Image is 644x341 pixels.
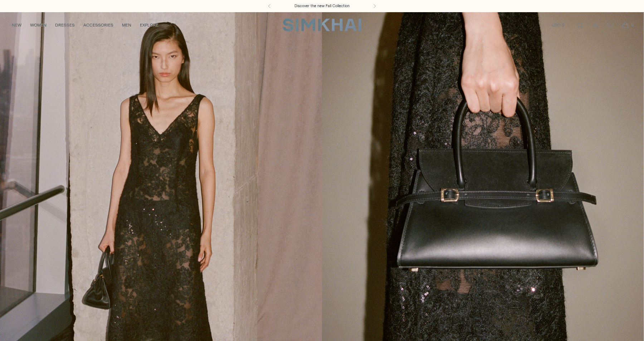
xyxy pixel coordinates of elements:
[283,18,361,32] a: SIMKHAI
[552,17,571,33] button: USD $
[55,17,75,33] a: DRESSES
[629,21,635,28] span: 0
[83,17,113,33] a: ACCESSORIES
[140,17,158,33] a: EXPLORE
[30,17,47,33] a: WOMEN
[294,3,350,9] a: Discover the new Fall Collection
[618,18,633,32] a: Open cart modal
[573,18,587,32] a: Open search modal
[122,17,131,33] a: MEN
[603,18,618,32] a: Wishlist
[12,17,21,33] a: NEW
[588,18,602,32] a: Go to the account page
